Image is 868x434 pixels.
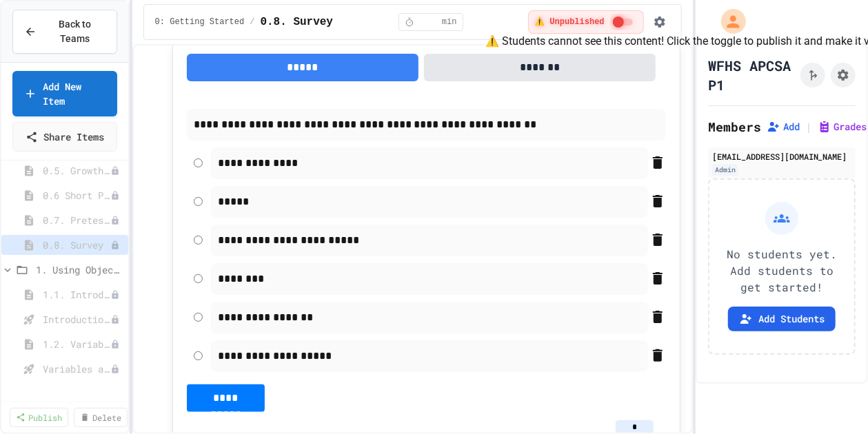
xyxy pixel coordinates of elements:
span: Back to Teams [45,17,105,46]
button: Click to see fork details [800,63,825,87]
div: Admin [712,164,738,176]
h2: Members [708,117,761,136]
div: My Account [707,6,749,37]
h1: WFHS APCSA P1 [708,56,795,94]
span: 0: Getting Started [155,17,245,28]
span: | [805,118,812,135]
span: 0.8. Survey [43,238,110,252]
button: Grades [818,120,867,134]
span: Introduction to Algorithms, Programming, and Compilers [43,312,110,327]
a: Publish [10,408,68,427]
span: 0.6 Short PD Pretest [43,188,110,203]
button: Back to Teams [12,10,117,54]
div: ⚠️ Students cannot see this content! Click the toggle to publish it and make it visible to your c... [528,10,643,34]
div: Unpublished [110,290,120,300]
a: Share Items [12,122,117,152]
div: [EMAIL_ADDRESS][DOMAIN_NAME] [712,150,851,163]
span: 1.2. Variables and Data Types [43,337,110,351]
span: 0.7. Pretest for the AP CSA Exam [43,213,110,227]
span: ⚠️ Unpublished [534,17,604,28]
p: No students yet. Add students to get started! [720,246,843,296]
div: Unpublished [110,240,120,250]
div: Unpublished [110,340,120,349]
div: Unpublished [110,364,120,374]
div: Unpublished [110,216,120,225]
a: Add New Item [12,71,117,116]
button: Assignment Settings [831,63,856,87]
span: min [442,17,457,28]
button: Add Students [728,307,836,331]
span: 1.1. Introduction to Algorithms, Programming, and Compilers [43,287,110,302]
span: Variables and Data Types - Quiz [43,362,110,376]
button: Add [767,120,800,134]
div: Unpublished [110,166,120,176]
div: Unpublished [110,315,120,324]
span: / [250,17,254,28]
span: 0.8. Survey [260,14,333,30]
span: 1. Using Objects and Methods [36,262,123,277]
a: Delete [74,408,128,427]
span: 0.5. Growth Mindset and Pair Programming [43,163,110,178]
div: Unpublished [110,191,120,200]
